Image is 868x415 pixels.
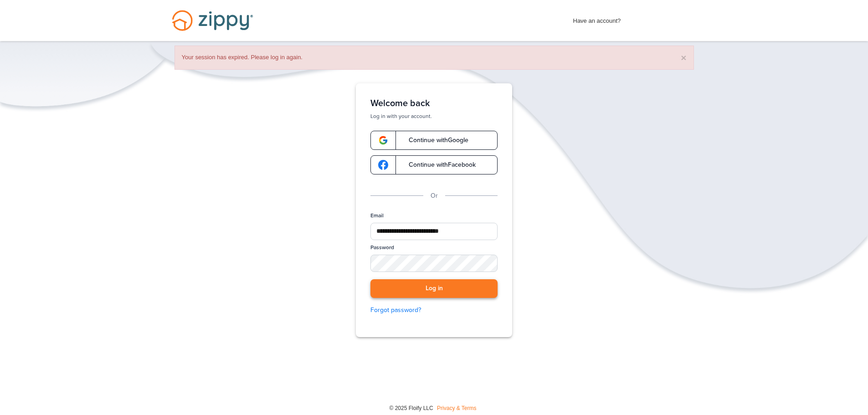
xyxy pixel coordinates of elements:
[681,53,686,62] button: ×
[370,223,498,240] input: Email
[370,279,498,298] button: Log in
[370,244,394,251] label: Password
[370,155,498,174] a: google-logoContinue withFacebook
[370,131,498,150] a: google-logoContinue withGoogle
[378,160,388,170] img: google-logo
[370,255,498,272] input: Password
[573,11,621,26] span: Have an account?
[175,46,694,70] div: Your session has expired. Please log in again.
[437,405,476,411] a: Privacy & Terms
[370,305,498,315] a: Forgot password?
[370,113,498,120] p: Log in with your account.
[400,137,468,143] span: Continue with Google
[378,135,388,145] img: google-logo
[400,162,476,168] span: Continue with Facebook
[389,405,433,411] span: © 2025 Floify LLC
[431,191,438,201] p: Or
[370,212,384,220] label: Email
[370,98,498,109] h1: Welcome back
